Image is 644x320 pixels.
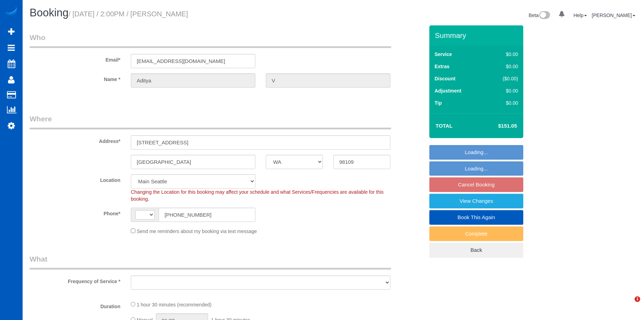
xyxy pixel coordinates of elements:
[429,210,523,225] a: Book This Again
[488,99,518,106] div: $0.00
[30,7,69,19] span: Booking
[24,275,126,285] label: Frequency of Service *
[266,73,390,88] input: Last Name*
[435,31,520,39] h3: Summary
[137,229,257,234] span: Send me reminders about my booking via text message
[436,123,453,129] strong: Total
[488,75,518,82] div: ($0.00)
[131,73,255,88] input: First Name*
[4,7,18,17] img: Automaid Logo
[435,75,455,82] label: Discount
[539,11,550,20] img: New interface
[429,194,523,208] a: View Changes
[137,302,212,307] span: 1 hour 30 minutes (recommended)
[635,296,640,302] span: 1
[435,87,461,94] label: Adjustment
[30,114,391,129] legend: Where
[24,54,126,63] label: Email*
[69,10,188,18] small: / [DATE] / 2:00PM / [PERSON_NAME]
[333,155,390,169] input: Zip Code*
[24,208,126,217] label: Phone*
[435,99,442,106] label: Tip
[435,51,452,58] label: Service
[30,32,391,48] legend: Who
[24,135,126,145] label: Address*
[488,63,518,70] div: $0.00
[620,296,637,313] iframe: Intercom live chat
[131,189,384,202] span: Changing the Location for this booking may affect your schedule and what Services/Frequencies are...
[488,51,518,58] div: $0.00
[24,174,126,184] label: Location
[429,243,523,257] a: Back
[30,254,391,270] legend: What
[131,54,255,68] input: Email*
[592,13,635,18] a: [PERSON_NAME]
[24,301,126,310] label: Duration
[435,63,450,70] label: Extras
[159,208,255,222] input: Phone*
[529,13,550,18] a: Beta
[131,155,255,169] input: City*
[488,87,518,94] div: $0.00
[477,123,517,129] h4: $151.05
[24,73,126,83] label: Name *
[573,13,587,18] a: Help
